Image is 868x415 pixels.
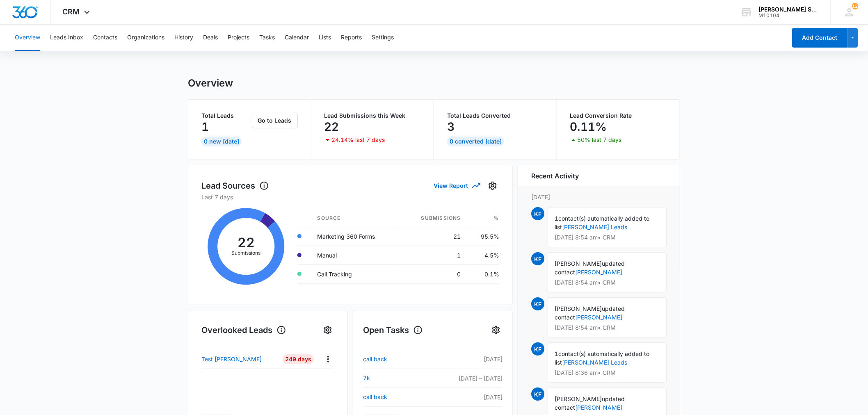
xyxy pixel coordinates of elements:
h1: Overlooked Leads [201,324,286,336]
span: [PERSON_NAME] [555,260,602,267]
div: 249 Days [283,354,314,364]
button: View Report [434,178,480,193]
span: 124 [852,3,859,9]
p: 22 [324,120,339,133]
h6: Recent Activity [531,171,579,181]
button: History [174,25,193,51]
p: [DATE] [413,393,503,401]
button: Lists [319,25,331,51]
span: KF [531,207,544,220]
span: CRM [63,7,80,16]
p: Total Leads Converted [447,113,544,119]
td: Marketing 360 Forms [311,227,401,246]
button: Reports [341,25,362,51]
span: 1 [555,350,558,357]
td: 21 [400,227,467,246]
div: notifications count [852,3,859,9]
span: contact(s) automatically added to list [555,350,649,366]
p: 50% last 7 days [578,137,622,143]
td: 1 [400,246,467,265]
button: Settings [321,324,334,337]
th: % [468,210,499,227]
a: call back [363,392,413,402]
button: Actions [322,353,334,365]
a: [PERSON_NAME] [575,269,622,276]
a: call back [363,354,413,364]
button: Go to Leads [252,113,298,128]
div: account name [759,6,819,13]
th: Submissions [400,210,467,227]
button: Settings [372,25,394,51]
p: Last 7 days [201,193,499,201]
td: 0 [400,265,467,283]
p: Total Leads [201,113,250,119]
span: [PERSON_NAME] [555,395,602,402]
div: 0 Converted [DATE] [447,137,504,146]
p: 3 [447,120,455,133]
td: 4.5% [468,246,499,265]
span: [PERSON_NAME] [555,305,602,312]
span: 1 [555,215,558,222]
button: Leads Inbox [50,25,83,51]
p: 24.14% last 7 days [332,137,385,143]
a: [PERSON_NAME] Leads [562,359,627,366]
span: contact(s) automatically added to list [555,215,649,230]
div: 0 New [DATE] [201,137,242,146]
span: KF [531,388,544,401]
button: Organizations [127,25,164,51]
p: [DATE] 8:36 am • CRM [555,370,660,376]
button: Settings [489,324,503,337]
td: 95.5% [468,227,499,246]
button: Settings [486,179,499,192]
p: Test [PERSON_NAME] [201,355,262,363]
p: 0.11% [570,120,607,133]
td: Call Tracking [311,265,401,283]
a: [PERSON_NAME] [575,314,622,321]
span: KF [531,297,544,310]
p: [DATE] 8:54 am • CRM [555,325,660,331]
button: Contacts [93,25,117,51]
p: Lead Conversion Rate [570,113,667,119]
a: 7k [363,373,413,383]
div: account id [759,13,819,18]
a: [PERSON_NAME] Leads [562,223,627,230]
p: [DATE] 8:54 am • CRM [555,235,660,240]
p: [DATE] [413,355,503,363]
span: KF [531,342,544,356]
p: [DATE] – [DATE] [413,374,503,383]
td: 0.1% [468,265,499,283]
p: [DATE] 8:54 am • CRM [555,280,660,285]
h1: Overview [188,77,233,89]
th: Source [311,210,401,227]
button: Tasks [259,25,275,51]
a: Go to Leads [252,117,298,124]
a: Test [PERSON_NAME] [201,355,279,363]
button: Projects [228,25,249,51]
a: [PERSON_NAME] [575,404,622,411]
p: [DATE] [531,193,667,201]
span: KF [531,252,544,265]
p: 1 [201,120,209,133]
button: Overview [15,25,40,51]
td: Manual [311,246,401,265]
h1: Lead Sources [201,180,269,192]
button: Add Contact [792,28,847,48]
p: Lead Submissions this Week [324,113,421,119]
h1: Open Tasks [363,324,423,336]
button: Deals [203,25,218,51]
button: Calendar [285,25,309,51]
